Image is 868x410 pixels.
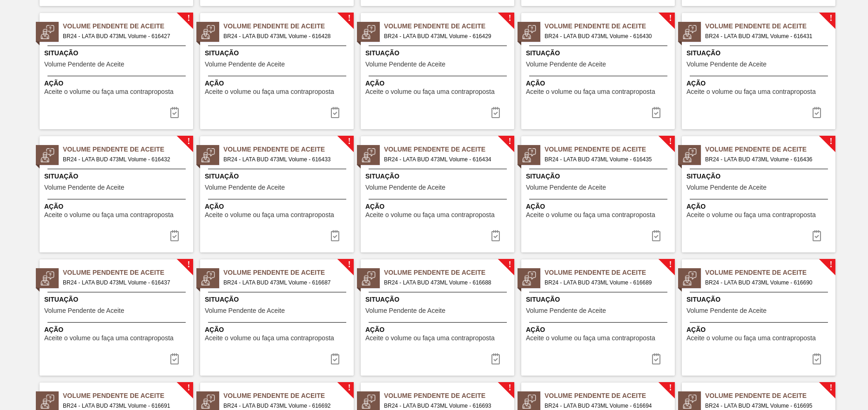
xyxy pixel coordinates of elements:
[705,268,835,278] span: Volume Pendente de Aceite
[201,271,215,285] img: status
[362,148,376,162] img: status
[811,230,822,241] img: icon-task-complete
[686,202,833,212] span: Ação
[829,138,832,145] span: !
[651,353,662,364] img: icon-task-complete
[686,172,833,181] span: Situação
[44,184,124,191] span: Volume Pendente de Aceite
[384,268,514,278] span: Volume Pendente de Aceite
[686,79,833,88] span: Ação
[384,154,507,165] span: BR24 - LATA BUD 473ML Volume - 616434
[163,226,186,245] div: Completar tarefa: 29898418
[205,335,334,342] span: Aceite o volume ou faça uma contraproposta
[163,350,186,368] button: icon-task-complete
[526,325,673,335] span: Ação
[205,79,351,88] span: Ação
[44,202,191,212] span: Ação
[669,261,672,268] span: !
[545,31,667,41] span: BR24 - LATA BUD 473ML Volume - 616430
[522,271,536,285] img: status
[163,103,186,122] div: Completar tarefa: 29898413
[223,391,354,401] span: Volume Pendente de Aceite
[63,278,186,288] span: BR24 - LATA BUD 473ML Volume - 616437
[806,350,828,368] button: icon-task-complete
[365,295,512,304] span: Situação
[683,148,697,162] img: status
[683,25,697,39] img: status
[705,278,828,288] span: BR24 - LATA BUD 473ML Volume - 616690
[683,395,697,409] img: status
[205,88,334,95] span: Aceite o volume ou faça uma contraproposta
[163,350,186,368] div: Completar tarefa: 29898423
[645,226,667,245] button: icon-task-complete
[686,307,767,314] span: Volume Pendente de Aceite
[324,350,346,368] div: Completar tarefa: 29898424
[44,48,191,58] span: Situação
[545,268,675,278] span: Volume Pendente de Aceite
[651,107,662,118] img: icon-task-complete
[365,61,445,68] span: Volume Pendente de Aceite
[223,145,354,154] span: Volume Pendente de Aceite
[163,103,186,122] button: icon-task-complete
[384,31,507,41] span: BR24 - LATA BUD 473ML Volume - 616429
[705,391,835,401] span: Volume Pendente de Aceite
[44,88,174,95] span: Aceite o volume ou faça uma contraproposta
[522,148,536,162] img: status
[348,384,350,391] span: !
[187,261,190,268] span: !
[187,138,190,145] span: !
[365,48,512,58] span: Situação
[526,88,655,95] span: Aceite o volume ou faça uma contraproposta
[44,307,124,314] span: Volume Pendente de Aceite
[806,226,828,245] div: Completar tarefa: 29898422
[686,88,816,95] span: Aceite o volume ou faça uma contraproposta
[40,395,54,409] img: status
[669,384,672,391] span: !
[686,212,816,218] span: Aceite o volume ou faça uma contraproposta
[522,395,536,409] img: status
[44,61,124,68] span: Volume Pendente de Aceite
[645,103,667,122] div: Completar tarefa: 29898416
[526,212,655,218] span: Aceite o volume ou faça uma contraproposta
[526,172,673,181] span: Situação
[526,335,655,342] span: Aceite o volume ou faça uma contraproposta
[205,172,351,181] span: Situação
[829,261,832,268] span: !
[348,261,350,268] span: !
[484,350,507,368] div: Completar tarefa: 29898425
[645,350,667,368] div: Completar tarefa: 29898426
[362,271,376,285] img: status
[324,103,346,122] button: icon-task-complete
[205,307,285,314] span: Volume Pendente de Aceite
[365,172,512,181] span: Situação
[484,103,507,122] div: Completar tarefa: 29898415
[806,350,828,368] div: Completar tarefa: 29898427
[829,15,832,22] span: !
[669,15,672,22] span: !
[187,15,190,22] span: !
[384,145,514,154] span: Volume Pendente de Aceite
[223,21,354,31] span: Volume Pendente de Aceite
[163,226,186,245] button: icon-task-complete
[526,184,606,191] span: Volume Pendente de Aceite
[526,307,606,314] span: Volume Pendente de Aceite
[205,202,351,212] span: Ação
[545,145,675,154] span: Volume Pendente de Aceite
[526,48,673,58] span: Situação
[705,31,828,41] span: BR24 - LATA BUD 473ML Volume - 616431
[545,391,675,401] span: Volume Pendente de Aceite
[187,384,190,391] span: !
[205,325,351,335] span: Ação
[484,226,507,245] div: Completar tarefa: 29898420
[205,212,334,218] span: Aceite o volume ou faça uma contraproposta
[645,226,667,245] div: Completar tarefa: 29898421
[484,103,507,122] button: icon-task-complete
[362,395,376,409] img: status
[324,103,346,122] div: Completar tarefa: 29898414
[348,15,350,22] span: !
[384,21,514,31] span: Volume Pendente de Aceite
[44,79,191,88] span: Ação
[365,79,512,88] span: Ação
[44,335,174,342] span: Aceite o volume ou faça uma contraproposta
[63,268,193,278] span: Volume Pendente de Aceite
